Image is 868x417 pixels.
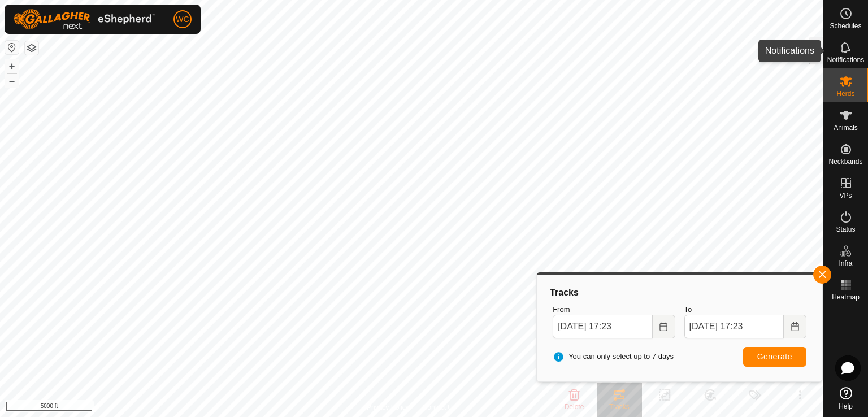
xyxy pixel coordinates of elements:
span: VPs [839,192,852,199]
button: Choose Date [784,315,806,338]
button: + [5,59,19,73]
span: Animals [834,124,858,131]
span: Herds [836,90,854,97]
span: Notifications [827,57,864,63]
button: – [5,74,19,88]
a: Privacy Policy [367,402,409,412]
span: Heatmap [832,294,860,301]
span: Infra [839,260,852,267]
img: Gallagher Logo [14,9,155,29]
span: You can only select up to 7 days [553,351,674,362]
span: Neckbands [828,158,862,165]
label: From [553,304,675,315]
button: Map Layers [25,41,38,55]
label: To [684,304,806,315]
a: Help [823,383,868,414]
button: Generate [743,347,806,367]
span: Status [836,226,855,233]
span: Help [839,403,853,410]
button: Choose Date [653,315,675,338]
span: Schedules [830,23,861,29]
span: Generate [757,352,792,361]
a: Contact Us [423,402,456,412]
div: Tracks [548,286,811,299]
button: Reset Map [5,41,19,54]
span: WC [176,14,189,25]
